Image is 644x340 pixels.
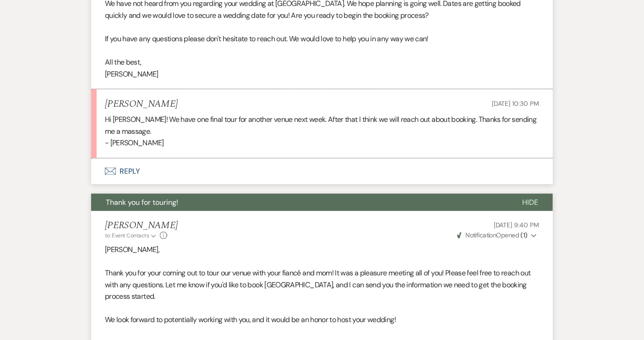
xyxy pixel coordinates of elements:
p: If you have any questions please don't hesitate to reach out. We would love to help you in any wa... [105,33,539,45]
p: All the best, [105,56,539,68]
strong: ( 1 ) [521,231,528,240]
span: to: Event Contacts [105,232,149,240]
p: We look forward to potentially working with you, and it would be an honor to host your wedding! [105,314,539,326]
button: to: Event Contacts [105,232,158,240]
h5: [PERSON_NAME] [105,99,178,110]
p: Hi [PERSON_NAME]! We have one final tour for another venue next week. After that I think we will ... [105,114,539,137]
button: Thank you for touring! [91,194,508,211]
p: [PERSON_NAME] [105,68,539,80]
p: Thank you for your coming out to tour our venue with your fiancé and mom! It was a pleasure meeti... [105,268,539,303]
p: [PERSON_NAME], [105,244,539,256]
button: Reply [91,159,553,184]
span: Notification [465,231,496,240]
h5: [PERSON_NAME] [105,220,178,232]
button: Hide [508,194,553,211]
button: NotificationOpened (1) [456,231,539,241]
span: Thank you for touring! [106,197,178,207]
span: [DATE] 9:40 PM [494,221,539,230]
p: - [PERSON_NAME] [105,137,539,149]
span: [DATE] 10:30 PM [492,99,539,108]
span: Opened [457,231,528,240]
span: Hide [522,197,538,207]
